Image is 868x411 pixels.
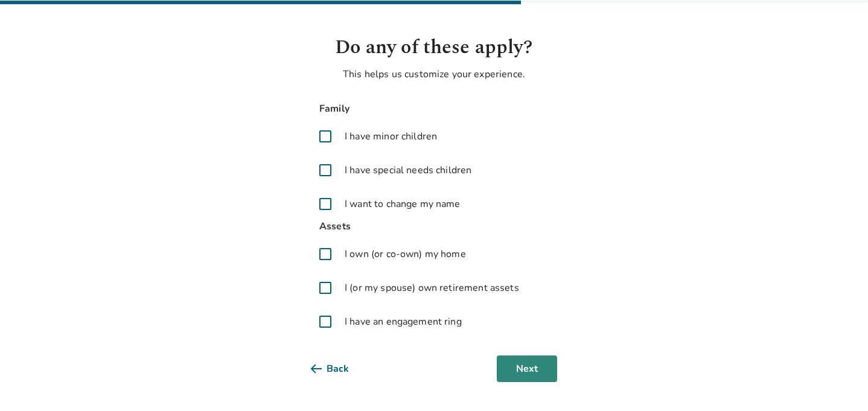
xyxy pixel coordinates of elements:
[345,247,466,261] span: I own (or co-own) my home
[345,163,471,177] span: I have special needs children
[311,33,557,62] h1: Do any of these apply?
[497,355,557,382] button: Next
[345,129,437,144] span: I have minor children
[345,314,462,329] span: I have an engagement ring
[345,197,461,211] span: I want to change my name
[311,67,557,81] p: This helps us customize your experience.
[311,355,368,382] button: Back
[808,353,868,411] iframe: Chat Widget
[311,101,557,117] span: Family
[345,281,519,295] span: I (or my spouse) own retirement assets
[311,218,557,235] span: Assets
